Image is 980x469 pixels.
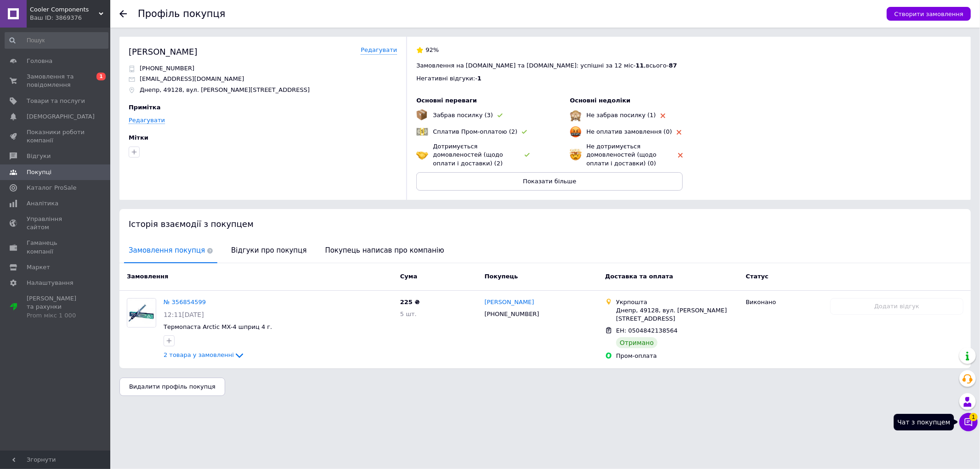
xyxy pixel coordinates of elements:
[586,128,672,135] span: Не оплатив замовлення (0)
[119,378,225,396] button: Видалити профіль покупця
[746,298,823,306] div: Виконано
[570,97,630,104] span: Основні недоліки
[129,46,198,57] div: [PERSON_NAME]
[127,273,168,280] span: Замовлення
[416,62,677,69] span: Замовлення на [DOMAIN_NAME] та [DOMAIN_NAME]: успішні за 12 міс - , всього -
[27,279,74,287] span: Налаштування
[616,352,738,360] div: Пром-оплата
[887,7,971,21] button: Створити замовлення
[616,337,657,348] div: Отримано
[570,149,582,161] img: emoji
[400,299,420,305] span: 225 ₴
[605,273,673,280] span: Доставка та оплата
[164,323,272,330] a: Термопаста Arctic MX-4 шприц 4 г.
[485,273,518,280] span: Покупець
[129,219,254,229] span: Історія взаємодії з покупцем
[27,57,52,65] span: Головна
[525,153,530,157] img: rating-tag-type
[894,11,963,17] span: Створити замовлення
[586,143,657,166] span: Не дотримується домовленостей (щодо оплати і доставки) (0)
[416,75,477,82] span: Негативні відгуки: -
[433,128,517,135] span: Сплатив Пром-оплатою (2)
[227,239,311,262] span: Відгуки про покупця
[570,126,582,138] img: emoji
[128,299,155,327] img: Фото товару
[127,298,156,328] a: Фото товару
[129,134,148,141] span: Мітки
[433,112,493,119] span: Забрав посилку (3)
[5,32,108,49] input: Пошук
[669,62,677,69] span: 87
[433,143,503,166] span: Дотримується домовленостей (щодо оплати і доставки) (2)
[129,117,165,124] a: Редагувати
[140,64,194,73] p: [PHONE_NUMBER]
[677,130,681,135] img: rating-tag-type
[129,383,215,390] span: Видалити профіль покупця
[27,152,51,160] span: Відгуки
[164,299,206,305] a: № 356854599
[425,46,439,53] span: 92%
[616,327,678,334] span: ЕН: 0504842138564
[635,62,644,69] span: 11
[119,10,127,17] div: Повернутися назад
[522,130,527,134] img: rating-tag-type
[959,413,978,431] button: Чат з покупцем1
[483,308,541,320] div: [PHONE_NUMBER]
[416,126,428,138] img: emoji
[416,97,477,104] span: Основні переваги
[124,239,217,262] span: Замовлення покупця
[477,75,482,82] span: 1
[30,6,99,14] span: Cooler Components
[27,184,76,192] span: Каталог ProSale
[570,109,582,121] img: emoji
[586,112,656,119] span: Не забрав посилку (1)
[164,311,204,318] span: 12:11[DATE]
[894,414,954,430] div: Чат з покупцем
[27,311,85,320] div: Prom мікс 1 000
[27,239,85,255] span: Гаманець компанії
[30,14,110,22] div: Ваш ID: 3869376
[616,298,738,306] div: Укрпошта
[140,86,310,94] p: Днепр, 49128, вул. [PERSON_NAME][STREET_ADDRESS]
[361,46,397,55] a: Редагувати
[661,113,665,118] img: rating-tag-type
[129,104,161,111] span: Примітка
[27,215,85,232] span: Управління сайтом
[164,351,245,358] a: 2 товара у замовленні
[27,168,51,176] span: Покупці
[27,263,50,271] span: Маркет
[969,413,978,421] span: 1
[746,273,769,280] span: Статус
[400,273,417,280] span: Cума
[27,73,85,89] span: Замовлення та повідомлення
[416,109,427,120] img: emoji
[140,75,244,83] p: [EMAIL_ADDRESS][DOMAIN_NAME]
[523,178,576,185] span: Показати більше
[416,172,683,191] button: Показати більше
[27,199,58,208] span: Аналітика
[96,73,106,80] span: 1
[416,149,428,161] img: emoji
[27,113,95,121] span: [DEMOGRAPHIC_DATA]
[27,128,85,145] span: Показники роботи компанії
[678,153,683,158] img: rating-tag-type
[27,97,85,105] span: Товари та послуги
[498,113,503,118] img: rating-tag-type
[485,298,534,307] a: [PERSON_NAME]
[321,239,449,262] span: Покупець написав про компанію
[400,311,417,317] span: 5 шт.
[138,8,226,19] h1: Профіль покупця
[27,294,85,320] span: [PERSON_NAME] та рахунки
[616,306,738,323] div: Днепр, 49128, вул. [PERSON_NAME][STREET_ADDRESS]
[164,352,234,359] span: 2 товара у замовленні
